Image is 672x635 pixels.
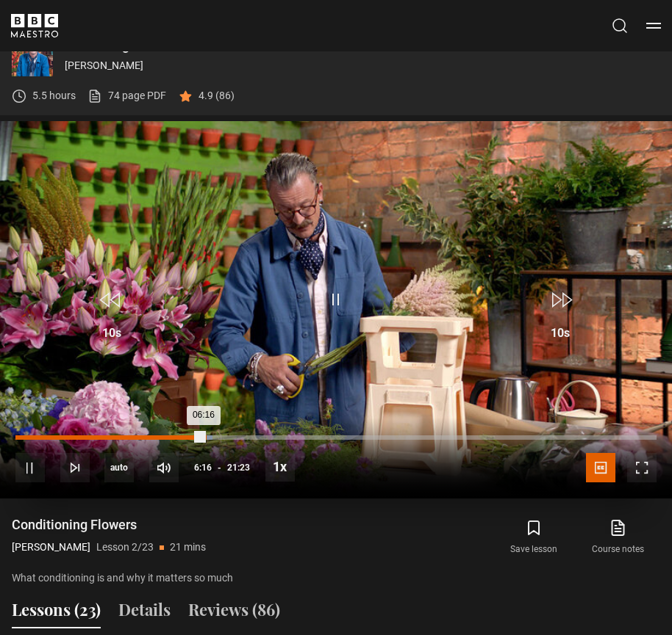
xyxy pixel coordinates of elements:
[586,453,615,482] button: Captions
[188,598,280,628] button: Reviews (86)
[646,18,661,33] button: Toggle navigation
[32,88,76,104] p: 5.5 hours
[492,516,576,559] button: Save lesson
[12,598,101,628] button: Lessons (23)
[12,516,206,534] h1: Conditioning Flowers
[65,39,660,52] p: Decorating With Flowers
[170,540,206,555] p: 21 mins
[265,452,295,482] button: Playback Rate
[149,453,179,482] button: Mute
[576,516,660,559] a: Course notes
[12,570,357,586] p: What conditioning is and why it matters so much
[12,540,90,555] p: [PERSON_NAME]
[15,453,45,482] button: Pause
[104,453,134,482] div: Current quality: 720p
[65,58,660,73] p: [PERSON_NAME]
[11,14,58,37] svg: BBC Maestro
[60,453,90,482] button: Next Lesson
[15,435,657,440] div: Progress Bar
[627,453,657,482] button: Fullscreen
[96,540,154,555] p: Lesson 2/23
[87,88,166,104] a: 74 page PDF
[199,88,235,104] p: 4.9 (86)
[194,454,212,481] span: 6:16
[118,598,171,628] button: Details
[227,454,250,481] span: 21:23
[218,462,221,473] span: -
[104,453,134,482] span: auto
